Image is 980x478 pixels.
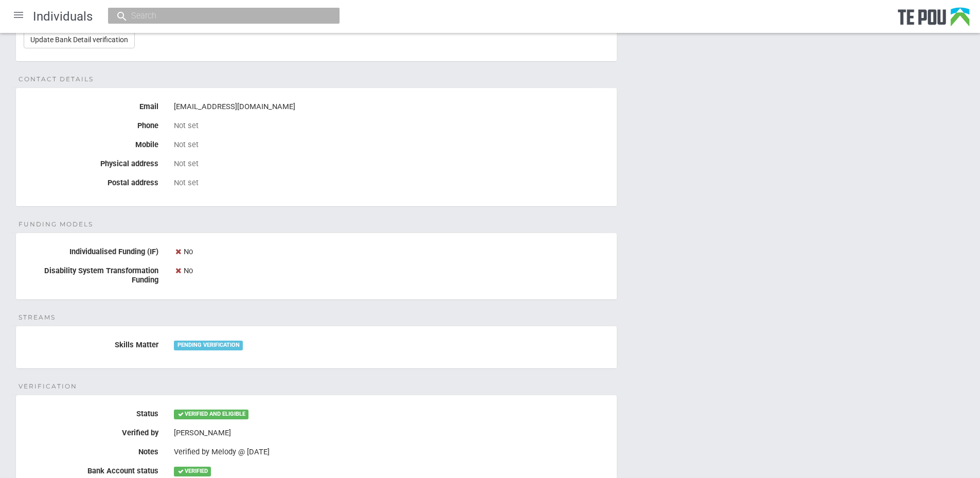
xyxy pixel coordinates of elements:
label: Verified by [16,424,166,437]
label: Mobile [16,136,166,149]
a: Update Bank Detail verification [24,31,135,48]
label: Notes [16,444,166,456]
div: Not set [174,159,609,168]
label: Postal address [16,174,166,187]
div: No [174,262,609,280]
div: Not set [174,178,609,187]
label: Physical address [16,155,166,168]
label: Bank Account status [16,463,166,475]
span: Contact details [19,75,94,84]
div: [PERSON_NAME] [174,424,609,442]
label: Email [16,98,166,111]
span: Verification [19,382,77,391]
div: No [174,243,609,261]
div: PENDING VERIFICATION [174,341,243,350]
input: Search [128,10,309,21]
label: Status [16,405,166,418]
label: Skills Matter [16,337,166,349]
div: Not set [174,140,609,149]
label: Individualised Funding (IF) [16,243,166,256]
div: VERIFIED [174,467,211,476]
div: [EMAIL_ADDRESS][DOMAIN_NAME] [174,98,609,116]
div: Not set [174,121,609,130]
div: Verified by Melody @ [DATE] [174,444,609,461]
span: Streams [19,313,56,322]
label: Phone [16,117,166,130]
label: Disability System Transformation Funding [16,262,166,285]
div: VERIFIED AND ELIGIBLE [174,410,248,419]
span: Funding Models [19,220,93,229]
